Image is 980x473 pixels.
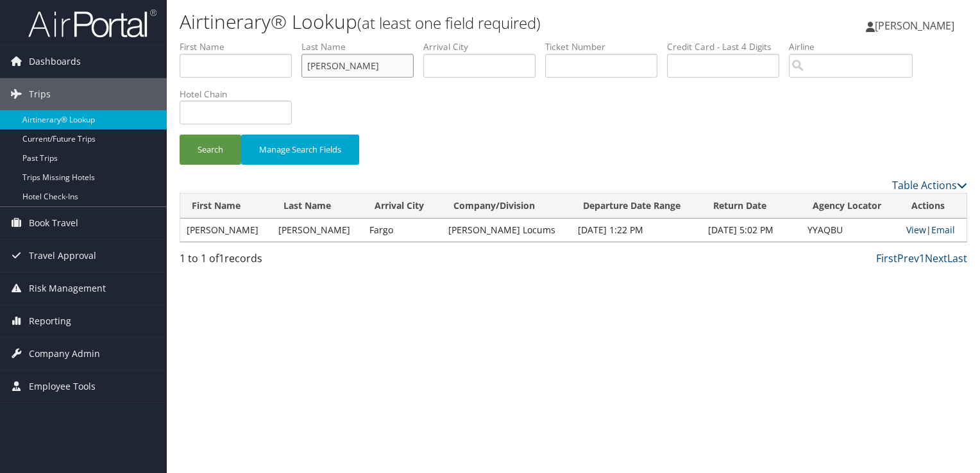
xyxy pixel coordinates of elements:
[241,135,359,165] button: Manage Search Fields
[29,240,96,272] span: Travel Approval
[29,78,51,110] span: Trips
[875,19,954,33] span: [PERSON_NAME]
[801,219,900,242] td: YYAQBU
[423,40,545,53] label: Arrival City
[180,40,301,53] label: First Name
[925,251,947,265] a: Next
[702,219,801,242] td: [DATE] 5:02 PM
[180,219,272,242] td: [PERSON_NAME]
[900,219,967,242] td: |
[667,40,789,53] label: Credit Card - Last 4 Digits
[29,370,96,402] span: Employee Tools
[876,251,897,265] a: First
[801,194,900,219] th: Agency Locator: activate to sort column ascending
[442,194,571,219] th: Company/Division
[363,194,441,219] th: Arrival City: activate to sort column ascending
[363,219,441,242] td: Fargo
[29,207,78,239] span: Book Travel
[180,88,301,101] label: Hotel Chain
[29,46,81,78] span: Dashboards
[866,6,967,45] a: [PERSON_NAME]
[219,251,224,265] span: 1
[789,40,922,53] label: Airline
[357,12,541,33] small: (at least one field required)
[571,219,702,242] td: [DATE] 1:22 PM
[931,224,955,236] a: Email
[180,194,272,219] th: First Name: activate to sort column ascending
[919,251,925,265] a: 1
[442,219,571,242] td: [PERSON_NAME] Locums
[29,305,71,337] span: Reporting
[906,224,926,236] a: View
[702,194,801,219] th: Return Date: activate to sort column ascending
[892,178,967,192] a: Table Actions
[301,40,423,53] label: Last Name
[29,272,106,304] span: Risk Management
[272,219,364,242] td: [PERSON_NAME]
[897,251,919,265] a: Prev
[545,40,667,53] label: Ticket Number
[272,194,364,219] th: Last Name: activate to sort column ascending
[180,8,705,35] h1: Airtinerary® Lookup
[28,8,156,38] img: airportal-logo.png
[900,194,967,219] th: Actions
[947,251,967,265] a: Last
[180,135,241,165] button: Search
[29,338,100,370] span: Company Admin
[180,251,362,272] div: 1 to 1 of records
[571,194,702,219] th: Departure Date Range: activate to sort column ascending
